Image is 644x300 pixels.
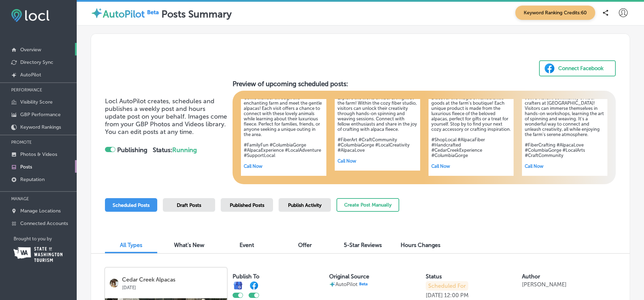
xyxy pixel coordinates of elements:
p: [DATE] [426,292,443,299]
span: Keyword Ranking Credits: 60 [515,6,595,20]
strong: Publishing [117,146,147,154]
p: 12:00 PM [444,292,469,299]
img: Washington Tourism [14,247,62,262]
span: All Types [120,242,142,248]
img: autopilot-icon [329,281,335,287]
span: Offer [298,242,312,248]
span: Running [172,146,197,154]
span: Draft Posts [177,202,201,208]
span: 5-Star Reviews [344,242,382,248]
p: Manage Locations [20,208,61,214]
label: Status [426,273,442,280]
label: Author [522,273,540,280]
span: Event [240,242,254,248]
h5: Join a vibrant community of fiber crafters at [GEOGRAPHIC_DATA]! Visitors can immerse themselves ... [525,95,605,158]
span: You can edit posts at any time. [105,128,194,136]
h5: Come wander through the enchanting farm and meet the gentle alpacas! Each visit offers a chance t... [244,95,324,158]
p: Visibility Score [20,99,53,105]
p: Overview [20,47,41,53]
p: GBP Performance [20,112,61,118]
h3: Preview of upcoming scheduled posts: [233,80,616,88]
p: AutoPilot [20,72,41,78]
p: Scheduled For [426,281,468,291]
button: Create Post Manually [336,198,399,212]
label: Original Source [329,273,369,280]
p: AutoPilot [335,281,370,287]
p: [PERSON_NAME] [522,281,567,288]
p: Cedar Creek Alpacas [122,277,222,283]
p: Keyword Rankings [20,124,61,130]
strong: Status: [153,146,197,154]
img: fda3e92497d09a02dc62c9cd864e3231.png [11,9,50,22]
span: Locl AutoPilot creates, schedules and publishes a weekly post and hours update post on your behal... [105,97,227,128]
img: Beta [357,281,370,286]
p: [DATE] [122,283,222,290]
h5: Explore the world of fiber art right at the farm! Within the cozy fiber studio, visitors can unlo... [338,95,417,153]
span: Hours Changes [401,242,440,248]
p: Brought to you by [14,236,77,241]
div: Connect Facebook [558,63,604,74]
span: What's New [174,242,204,248]
button: Connect Facebook [539,60,616,76]
h5: Discover the magic of handcrafted goods at the farm's boutique! Each unique product is made from ... [431,95,511,158]
p: Photos & Videos [20,151,57,157]
img: autopilot-icon [91,7,103,19]
label: Publish To [233,273,259,280]
span: Publish Activity [288,202,321,208]
label: Posts Summary [161,8,232,20]
img: logo [110,279,119,287]
img: Beta [145,8,161,16]
span: Scheduled Posts [113,202,150,208]
p: Connected Accounts [20,220,68,226]
label: AutoPilot [103,8,145,20]
p: Posts [20,164,32,170]
span: Published Posts [230,202,264,208]
p: Reputation [20,177,45,182]
p: Directory Sync [20,59,53,65]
